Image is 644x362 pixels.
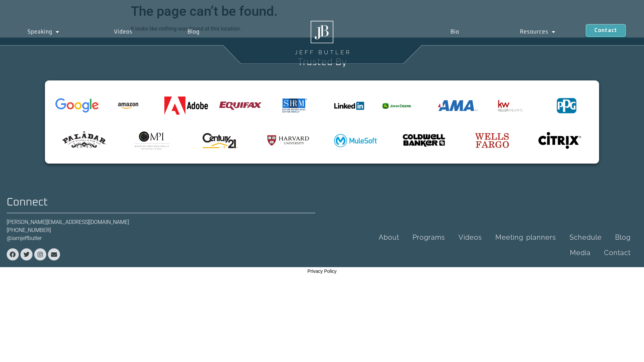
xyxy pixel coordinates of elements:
nav: Menu [420,24,586,40]
a: Media [563,245,597,260]
a: Videos [452,230,489,245]
a: Privacy Policy [307,268,336,274]
span: Contact [594,28,617,33]
a: Contact [597,245,637,260]
a: @iamjeffbutler [7,235,42,241]
a: Blog [608,230,637,245]
a: Programs [406,230,452,245]
h2: Connect [7,197,315,208]
a: Blog [160,24,227,40]
a: Resources [489,24,585,40]
nav: Menu [369,230,637,260]
a: [PERSON_NAME][EMAIL_ADDRESS][DOMAIN_NAME] [7,219,129,225]
a: About [372,230,406,245]
a: Bio [420,24,489,40]
a: Schedule [563,230,608,245]
a: Meeting planners [489,230,563,245]
a: Videos [87,24,160,40]
a: [PHONE_NUMBER] [7,227,51,233]
a: Contact [586,24,626,37]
